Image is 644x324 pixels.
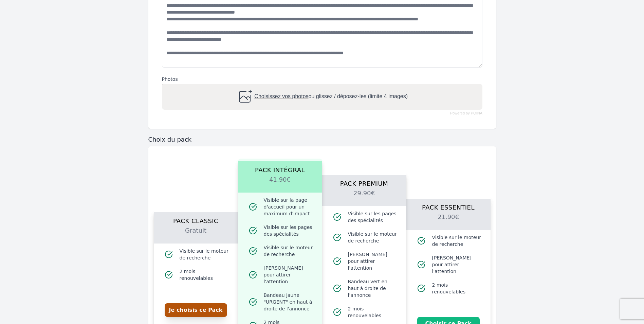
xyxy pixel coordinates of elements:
span: Visible sur le moteur de recherche [180,248,230,261]
span: 2 mois renouvelables [432,282,482,295]
span: Visible sur les pages des spécialités [348,210,398,224]
span: Visible sur le moteur de recherche [432,234,482,248]
h2: 21.90€ [415,212,482,230]
span: Visible sur la page d'accueil pour un maximum d'impact [264,197,314,217]
h2: Gratuit [162,226,230,244]
span: Visible sur les pages des spécialités [264,224,314,237]
label: Photos [162,76,482,83]
span: [PERSON_NAME] pour attirer l'attention [264,265,314,285]
span: Bandeau vert en haut à droite de l'annonce [348,278,398,299]
span: Bandeau jaune "URGENT" en haut à droite de l'annonce [264,292,314,312]
span: Visible sur le moteur de recherche [264,244,314,258]
h2: 41.90€ [246,175,314,193]
h1: Pack Premium [330,175,398,188]
span: Choisissez vos photos [254,94,308,100]
a: Powered by PQINA [450,112,482,115]
span: [PERSON_NAME] pour attirer l'attention [432,254,482,275]
span: [PERSON_NAME] pour attirer l'attention [348,251,398,271]
span: Visible sur le moteur de recherche [348,231,398,244]
h3: Choix du pack [148,136,496,144]
span: 2 mois renouvelables [180,268,230,282]
h1: Pack Intégral [246,161,314,175]
button: Je choisis ce Pack [165,303,227,317]
span: 2 mois renouvelables [348,305,398,319]
h1: Pack Classic [162,212,230,226]
h2: 29.90€ [330,188,398,206]
h1: Pack Essentiel [415,199,482,212]
div: ou glissez / déposez-les (limite 4 images) [236,89,407,105]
